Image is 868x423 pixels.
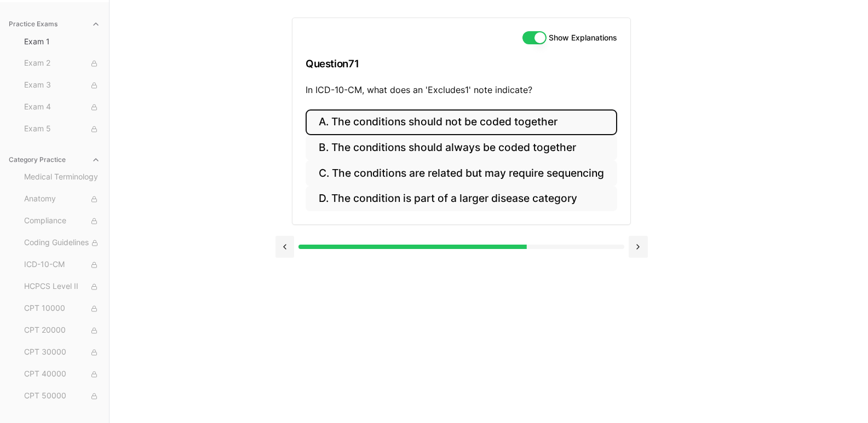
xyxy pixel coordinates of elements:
[24,193,100,205] span: Anatomy
[20,55,105,72] button: Exam 2
[306,109,617,135] button: A. The conditions should not be coded together
[20,256,105,274] button: ICD-10-CM
[20,322,105,339] button: CPT 20000
[20,77,105,94] button: Exam 3
[24,123,100,135] span: Exam 5
[24,390,100,402] span: CPT 50000
[306,135,617,161] button: B. The conditions should always be coded together
[24,303,100,315] span: CPT 10000
[306,48,617,80] h3: Question 71
[4,151,105,169] button: Category Practice
[20,33,105,50] button: Exam 1
[20,120,105,138] button: Exam 5
[20,234,105,252] button: Coding Guidelines
[20,169,105,186] button: Medical Terminology
[24,171,100,183] span: Medical Terminology
[20,278,105,295] button: HCPCS Level II
[24,259,100,271] span: ICD-10-CM
[24,57,100,69] span: Exam 2
[306,83,617,96] p: In ICD-10-CM, what does an 'Excludes1' note indicate?
[549,34,617,42] label: Show Explanations
[24,346,100,358] span: CPT 30000
[306,160,617,186] button: C. The conditions are related but may require sequencing
[24,237,100,249] span: Coding Guidelines
[24,101,100,113] span: Exam 4
[24,281,100,293] span: HCPCS Level II
[20,212,105,230] button: Compliance
[20,366,105,383] button: CPT 40000
[20,344,105,361] button: CPT 30000
[24,79,100,91] span: Exam 3
[24,368,100,380] span: CPT 40000
[20,300,105,317] button: CPT 10000
[20,190,105,208] button: Anatomy
[20,387,105,405] button: CPT 50000
[24,325,100,337] span: CPT 20000
[20,98,105,116] button: Exam 4
[24,215,100,227] span: Compliance
[24,36,100,47] span: Exam 1
[306,186,617,212] button: D. The condition is part of a larger disease category
[4,15,105,33] button: Practice Exams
